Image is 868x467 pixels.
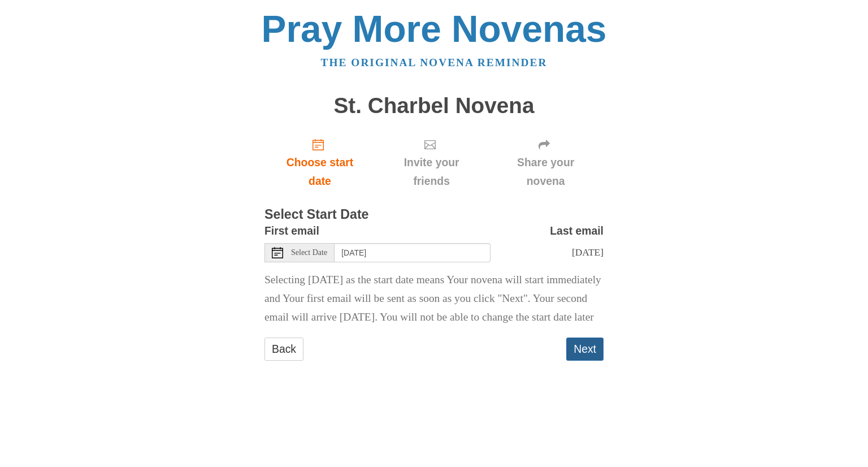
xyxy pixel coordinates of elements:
[262,8,607,50] a: Pray More Novenas
[264,271,604,327] p: Selecting [DATE] as the start date means Your novena will start immediately and Your first email ...
[572,247,604,258] span: [DATE]
[550,222,604,240] label: Last email
[499,153,592,191] span: Share your novena
[566,338,604,361] button: Next
[375,129,488,196] div: Click "Next" to confirm your start date first.
[335,243,491,262] input: Use the arrow keys to pick a date
[291,249,327,257] span: Select Date
[264,207,604,222] h3: Select Start Date
[264,338,303,361] a: Back
[276,153,364,191] span: Choose start date
[264,129,375,196] a: Choose start date
[264,94,604,118] h1: St. Charbel Novena
[264,222,319,240] label: First email
[488,129,604,196] div: Click "Next" to confirm your start date first.
[321,57,548,68] a: The original novena reminder
[387,153,476,191] span: Invite your friends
